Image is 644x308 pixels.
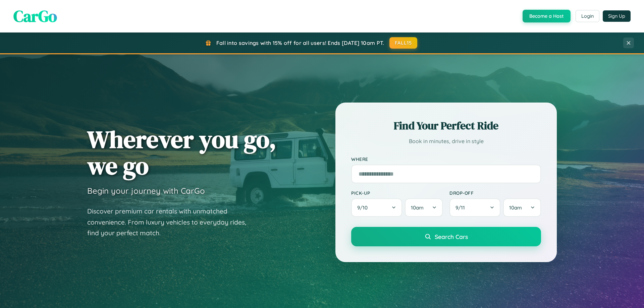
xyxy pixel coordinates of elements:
[449,198,500,217] button: 9/11
[357,204,371,211] span: 9 / 10
[435,233,468,240] span: Search Cars
[576,10,599,22] button: Login
[411,204,424,211] span: 10am
[449,190,541,196] label: Drop-off
[87,206,255,239] p: Discover premium car rentals with unmatched convenience. From luxury vehicles to everyday rides, ...
[351,227,541,246] button: Search Cars
[509,204,522,211] span: 10am
[351,136,541,146] p: Book in minutes, drive in style
[405,198,443,217] button: 10am
[351,198,402,217] button: 9/10
[87,186,205,196] h3: Begin your journey with CarGo
[603,10,631,22] button: Sign Up
[87,126,276,179] h1: Wherever you go, we go
[351,118,541,133] h2: Find Your Perfect Ride
[216,40,384,46] span: Fall into savings with 15% off for all users! Ends [DATE] 10am PT.
[13,5,57,27] span: CarGo
[351,190,443,196] label: Pick-up
[455,204,468,211] span: 9 / 11
[389,37,418,49] button: FALL15
[523,10,571,22] button: Become a Host
[351,156,541,162] label: Where
[503,198,541,217] button: 10am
